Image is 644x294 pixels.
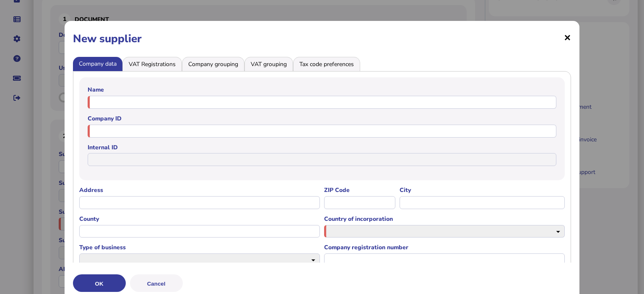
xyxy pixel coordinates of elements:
li: Company grouping [182,57,244,71]
button: OK [73,274,126,292]
label: Company registration number [324,243,565,251]
label: Company ID [88,115,557,123]
label: Address [79,186,320,194]
label: County [79,215,320,223]
li: VAT grouping [244,57,293,71]
label: City [400,186,565,194]
label: Type of business [79,243,320,251]
li: VAT Registrations [122,57,182,71]
label: ZIP Code [324,186,395,194]
button: Cancel [130,274,183,292]
li: Company data [73,57,122,71]
label: Country of incorporation [324,215,565,223]
label: Name [88,86,557,94]
span: × [564,29,571,45]
li: Tax code preferences [293,57,360,71]
label: Internal ID [88,143,557,151]
h1: New supplier [73,31,571,46]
